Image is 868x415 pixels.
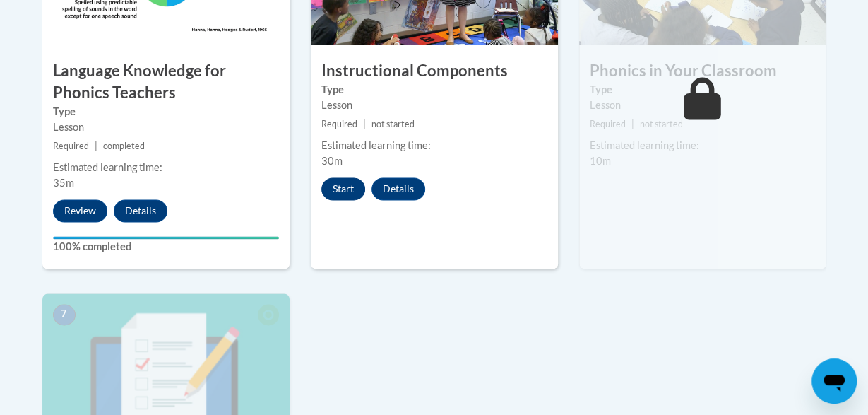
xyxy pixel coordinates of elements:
div: Estimated learning time: [321,138,547,153]
div: Your progress [53,236,279,239]
label: Type [53,104,279,119]
span: 10m [590,155,611,167]
label: Type [590,82,816,98]
span: Required [321,119,357,129]
h3: Language Knowledge for Phonics Teachers [42,60,290,104]
span: not started [640,119,683,129]
div: Estimated learning time: [53,160,279,175]
span: 7 [53,304,76,325]
div: Lesson [590,98,816,113]
iframe: Button to launch messaging window [811,358,857,404]
button: Details [114,199,167,222]
h3: Phonics in Your Classroom [579,60,826,82]
span: completed [103,141,145,151]
span: | [631,119,634,129]
button: Review [53,199,107,222]
span: 30m [321,155,343,167]
span: | [95,141,97,151]
span: not started [371,119,415,129]
button: Details [371,177,425,200]
span: Required [53,141,89,151]
div: Lesson [321,98,547,113]
label: 100% completed [53,239,279,255]
span: | [363,119,366,129]
div: Estimated learning time: [590,138,816,153]
div: Lesson [53,119,279,135]
label: Type [321,82,547,98]
span: Required [590,119,626,129]
span: 35m [53,177,74,189]
button: Start [321,177,365,200]
h3: Instructional Components [311,60,558,82]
